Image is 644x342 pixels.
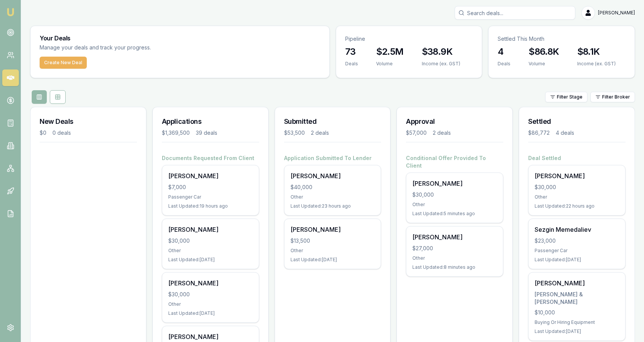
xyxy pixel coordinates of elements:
div: $40,000 [290,183,375,191]
button: Create New Deal [40,57,87,69]
div: $30,000 [535,183,619,191]
div: Other [168,248,253,254]
div: 2 deals [311,129,329,137]
div: Last Updated: 8 minutes ago [412,264,497,270]
div: [PERSON_NAME] [168,332,253,341]
div: [PERSON_NAME] [168,279,253,288]
h4: Conditional Offer Provided To Client [406,154,503,169]
div: $1,369,500 [162,129,190,137]
p: Manage your deals and track your progress. [40,43,233,52]
div: Income (ex. GST) [577,61,616,67]
div: Last Updated: [DATE] [168,257,253,263]
h4: Deal Settled [528,154,626,162]
div: [PERSON_NAME] [412,233,497,242]
h3: Settled [528,116,626,127]
div: [PERSON_NAME] & [PERSON_NAME] [535,291,619,306]
div: [PERSON_NAME] [168,225,253,234]
div: $7,000 [168,183,253,191]
div: [PERSON_NAME] [535,279,619,288]
span: Filter Stage [557,94,583,100]
h3: Applications [162,116,259,127]
button: Filter Stage [545,92,587,102]
div: [PERSON_NAME] [168,171,253,180]
div: $13,500 [290,237,375,245]
h3: $86.8K [529,46,559,58]
h3: Submitted [284,116,381,127]
div: $10,000 [535,309,619,316]
div: [PERSON_NAME] [290,225,375,234]
div: $30,000 [412,191,497,199]
h3: 4 [498,46,510,58]
h4: Documents Requested From Client [162,154,259,162]
h3: $2.5M [376,46,404,58]
div: Volume [529,61,559,67]
div: Other [168,301,253,307]
p: Settled This Month [498,35,626,43]
div: 39 deals [196,129,217,137]
h3: Your Deals [40,35,320,41]
div: $0 [40,129,46,137]
div: Income (ex. GST) [422,61,460,67]
div: Volume [376,61,404,67]
img: emu-icon-u.png [6,8,15,17]
div: Other [412,202,497,208]
div: Last Updated: [DATE] [535,328,619,334]
div: [PERSON_NAME] [412,179,497,188]
div: $30,000 [168,237,253,245]
h3: 73 [345,46,358,58]
div: Other [535,194,619,200]
div: Last Updated: [DATE] [535,257,619,263]
h3: $8.1K [577,46,616,58]
div: $23,000 [535,237,619,245]
div: $27,000 [412,245,497,252]
div: Last Updated: 19 hours ago [168,203,253,209]
div: Last Updated: 5 minutes ago [412,211,497,217]
div: Sezgin Memedaliev [535,225,619,234]
h3: Approval [406,116,503,127]
div: $86,772 [528,129,550,137]
h4: Application Submitted To Lender [284,154,381,162]
h3: New Deals [40,116,137,127]
div: Other [290,248,375,254]
div: Passenger Car [535,248,619,254]
div: Last Updated: [DATE] [168,310,253,316]
div: [PERSON_NAME] [535,171,619,180]
input: Search deals [455,6,575,20]
div: Other [290,194,375,200]
div: 0 deals [52,129,71,137]
div: Deals [345,61,358,67]
div: $30,000 [168,291,253,298]
div: $53,500 [284,129,305,137]
div: Last Updated: [DATE] [290,257,375,263]
p: Pipeline [345,35,473,43]
div: Last Updated: 23 hours ago [290,203,375,209]
div: 4 deals [556,129,574,137]
div: $57,000 [406,129,427,137]
div: Deals [498,61,510,67]
div: 2 deals [433,129,451,137]
div: Last Updated: 22 hours ago [535,203,619,209]
span: [PERSON_NAME] [598,10,635,16]
div: Other [412,255,497,261]
h3: $38.9K [422,46,460,58]
span: Filter Broker [602,94,630,100]
div: [PERSON_NAME] [290,171,375,180]
button: Filter Broker [590,92,635,102]
div: Passenger Car [168,194,253,200]
div: Buying Or Hiring Equipment [535,319,619,325]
